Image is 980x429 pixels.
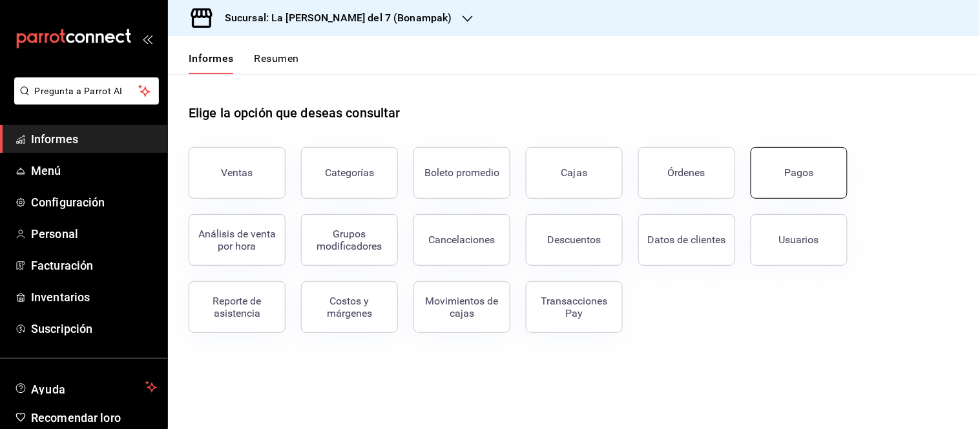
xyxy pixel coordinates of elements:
[413,147,510,199] button: Boleto promedio
[189,281,286,333] button: Reporte de asistencia
[142,34,152,44] button: abrir_cajón_menú
[429,234,495,246] font: Cancelaciones
[31,164,61,177] font: Menú
[301,281,398,333] button: Costos y márgenes
[189,52,234,65] font: Informes
[31,259,93,272] font: Facturación
[301,147,398,199] button: Categorías
[561,166,588,179] font: Cajas
[751,147,848,199] button: Pagos
[31,195,105,209] font: Configuración
[35,86,123,96] font: Pregunta a Parrot AI
[426,295,499,319] font: Movimientos de cajas
[325,166,374,179] font: Categorías
[31,411,121,424] font: Recomendar loro
[526,281,623,333] button: Transacciones Pay
[198,228,276,252] font: Análisis de venta por hora
[751,214,848,266] button: Usuarios
[317,228,382,252] font: Grupos modificadores
[668,166,705,179] font: Órdenes
[638,214,735,266] button: Datos de clientes
[424,166,499,179] font: Boleto promedio
[189,105,401,121] font: Elige la opción que deseas consultar
[31,322,92,335] font: Suscripción
[413,214,510,266] button: Cancelaciones
[541,295,608,319] font: Transacciones Pay
[648,234,726,246] font: Datos de clientes
[9,94,159,107] a: Pregunta a Parrot AI
[301,214,398,266] button: Grupos modificadores
[225,12,452,24] font: Sucursal: La [PERSON_NAME] del 7 (Bonampak)
[14,77,159,105] button: Pregunta a Parrot AI
[327,295,372,319] font: Costos y márgenes
[189,214,286,266] button: Análisis de venta por hora
[779,234,819,246] font: Usuarios
[31,132,78,146] font: Informes
[189,147,286,199] button: Ventas
[255,52,299,65] font: Resumen
[213,295,262,319] font: Reporte de asistencia
[31,227,78,241] font: Personal
[31,383,66,396] font: Ayuda
[222,166,253,179] font: Ventas
[548,234,601,246] font: Descuentos
[413,281,510,333] button: Movimientos de cajas
[785,166,814,179] font: Pagos
[526,214,623,266] button: Descuentos
[189,52,299,74] div: pestañas de navegación
[31,290,90,304] font: Inventarios
[638,147,735,199] button: Órdenes
[526,147,623,199] a: Cajas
